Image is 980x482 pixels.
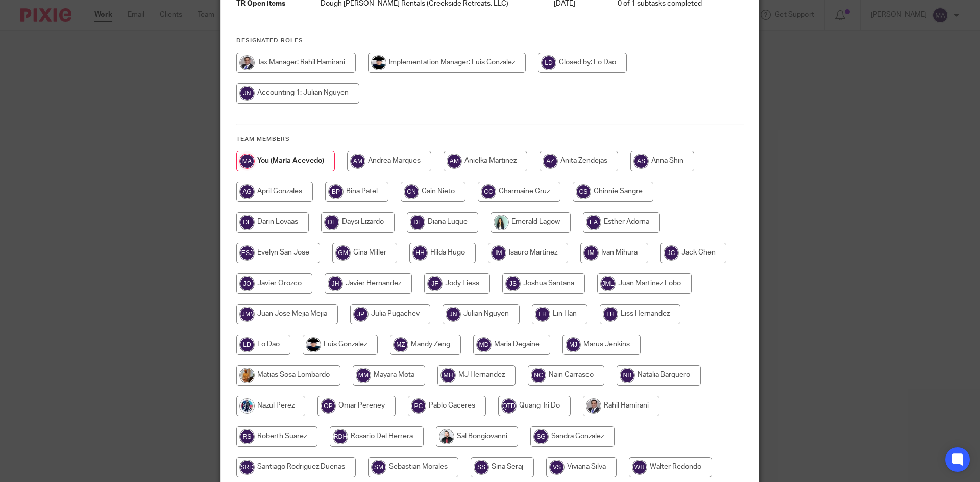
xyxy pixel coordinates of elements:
[236,1,285,8] span: TR Open items
[236,135,744,143] h4: Team members
[236,37,744,45] h4: Designated Roles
